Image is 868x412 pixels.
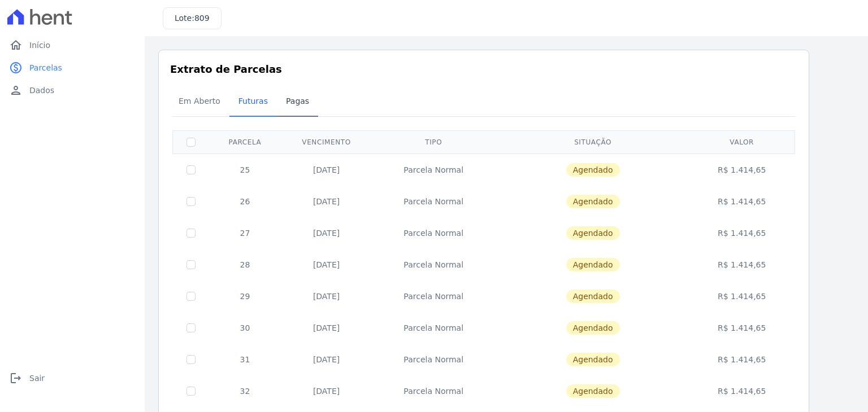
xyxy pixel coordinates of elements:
td: R$ 1.414,65 [691,344,793,375]
td: Parcela Normal [372,154,495,186]
span: Início [29,40,50,51]
td: 30 [209,312,281,344]
span: Agendado [566,195,620,208]
td: 26 [209,186,281,217]
span: Agendado [566,321,620,335]
a: logoutSair [5,367,140,389]
td: 29 [209,280,281,312]
i: paid [9,61,23,74]
td: R$ 1.414,65 [691,217,793,249]
td: 32 [209,375,281,407]
td: [DATE] [281,280,372,312]
i: person [9,84,23,97]
td: 31 [209,344,281,375]
i: home [9,38,23,52]
th: Valor [691,130,793,154]
td: R$ 1.414,65 [691,154,793,186]
a: Pagas [277,87,318,117]
th: Vencimento [281,130,372,154]
td: [DATE] [281,154,372,186]
span: Parcelas [29,62,62,73]
i: logout [9,371,23,385]
span: Agendado [566,226,620,240]
td: Parcela Normal [372,344,495,375]
td: Parcela Normal [372,186,495,217]
h3: Lote: [175,12,210,24]
span: Dados [29,85,54,96]
td: Parcela Normal [372,375,495,407]
span: Agendado [566,384,620,398]
span: 809 [194,14,210,23]
span: Sair [29,372,45,384]
td: [DATE] [281,186,372,217]
span: Agendado [566,258,620,271]
td: R$ 1.414,65 [691,186,793,217]
td: Parcela Normal [372,312,495,344]
td: Parcela Normal [372,217,495,249]
span: Agendado [566,290,620,303]
a: homeInício [5,34,140,56]
a: paidParcelas [5,56,140,79]
td: [DATE] [281,217,372,249]
td: [DATE] [281,344,372,375]
td: Parcela Normal [372,280,495,312]
td: [DATE] [281,249,372,280]
td: R$ 1.414,65 [691,312,793,344]
span: Pagas [279,90,316,112]
span: Agendado [566,353,620,366]
span: Agendado [566,163,620,177]
h3: Extrato de Parcelas [170,62,797,77]
a: Em Aberto [170,87,229,117]
a: Futuras [229,87,277,117]
a: personDados [5,79,140,102]
td: 25 [209,154,281,186]
td: R$ 1.414,65 [691,249,793,280]
span: Futuras [232,90,275,112]
td: R$ 1.414,65 [691,280,793,312]
span: Em Aberto [172,90,227,112]
th: Parcela [209,130,281,154]
th: Tipo [372,130,495,154]
td: R$ 1.414,65 [691,375,793,407]
td: [DATE] [281,375,372,407]
th: Situação [495,130,691,154]
td: [DATE] [281,312,372,344]
td: Parcela Normal [372,249,495,280]
td: 28 [209,249,281,280]
td: 27 [209,217,281,249]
